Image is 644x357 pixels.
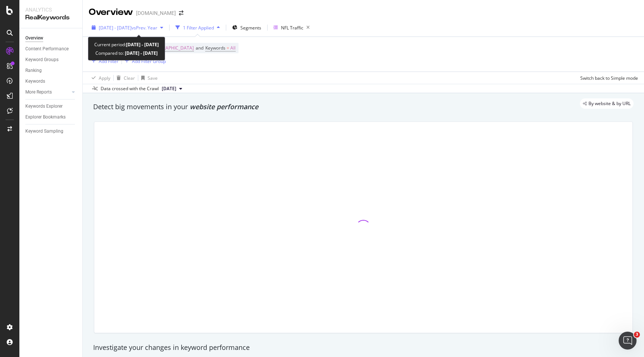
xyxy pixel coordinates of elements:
[25,45,69,53] div: Content Performance
[148,75,158,81] div: Save
[271,22,313,34] button: NFL Traffic
[114,72,135,84] button: Clear
[25,78,77,85] a: Keywords
[99,75,110,81] div: Apply
[25,113,77,121] a: Explorer Bookmarks
[25,13,76,22] div: RealKeywords
[25,102,77,110] a: Keywords Explorer
[580,98,634,109] div: legacy label
[126,41,159,48] b: [DATE] - [DATE]
[95,49,158,57] div: Compared to:
[159,84,185,93] button: [DATE]
[619,332,637,350] iframe: Intercom live chat
[634,332,640,338] span: 3
[25,34,77,42] a: Overview
[205,45,225,51] span: Keywords
[162,85,176,92] span: 2025 Sep. 13th
[136,9,176,17] div: [DOMAIN_NAME]
[227,45,229,51] span: =
[577,72,638,84] button: Switch back to Simple mode
[124,50,158,56] b: [DATE] - [DATE]
[132,58,166,64] div: Add Filter Group
[183,25,214,31] div: 1 Filter Applied
[138,72,158,84] button: Save
[25,127,63,135] div: Keyword Sampling
[230,43,236,53] span: All
[89,72,110,84] button: Apply
[89,57,119,66] button: Add Filter
[93,343,634,353] div: Investigate your changes in keyword performance
[99,25,132,31] span: [DATE] - [DATE]
[94,40,159,49] div: Current period:
[25,127,77,135] a: Keyword Sampling
[196,45,203,51] span: and
[25,56,59,64] div: Keyword Groups
[132,25,157,31] span: vs Prev. Year
[25,113,66,121] div: Explorer Bookmarks
[25,67,77,75] a: Ranking
[25,88,70,96] a: More Reports
[25,67,42,75] div: Ranking
[229,22,264,34] button: Segments
[124,75,135,81] div: Clear
[89,22,166,34] button: [DATE] - [DATE]vsPrev. Year
[122,57,166,66] button: Add Filter Group
[99,58,119,64] div: Add Filter
[281,25,303,31] div: NFL Traffic
[149,43,194,53] span: [GEOGRAPHIC_DATA]
[580,75,638,81] div: Switch back to Simple mode
[25,102,63,110] div: Keywords Explorer
[25,34,43,42] div: Overview
[25,45,77,53] a: Content Performance
[25,56,77,64] a: Keyword Groups
[25,88,52,96] div: More Reports
[173,22,223,34] button: 1 Filter Applied
[240,25,261,31] span: Segments
[588,101,631,106] span: By website & by URL
[25,78,45,85] div: Keywords
[89,6,133,19] div: Overview
[179,10,183,16] div: arrow-right-arrow-left
[25,6,76,13] div: Analytics
[101,85,159,92] div: Data crossed with the Crawl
